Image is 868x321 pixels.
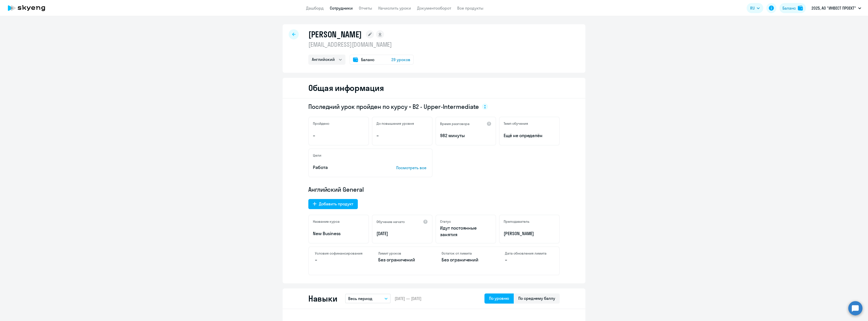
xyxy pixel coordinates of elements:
span: RU [750,5,755,11]
p: New Business [313,230,364,237]
h2: Общая информация [308,83,384,93]
p: Без ограничений [442,257,490,263]
p: [DATE] [376,230,428,237]
span: Баланс [361,57,374,63]
h5: Время разговора [440,121,470,126]
p: – [315,257,363,263]
p: 982 минуты [440,132,492,139]
h4: Остаток от лимита [442,251,490,256]
h5: До повышения уровня [376,121,414,126]
button: Весь период [345,294,391,303]
img: balance [798,6,803,11]
a: Сотрудники [330,6,353,11]
h5: Темп обучения [504,121,528,126]
h5: Цели [313,153,321,158]
h5: Обучение начато [376,219,405,224]
span: Ещё не определён [504,132,555,139]
div: Баланс [782,5,796,11]
h4: Условия софинансирования [315,251,363,256]
div: По среднему баллу [518,295,555,301]
h4: Дата обновления лимита [505,251,553,256]
button: Добавить продукт [308,199,358,209]
p: Работа [313,164,381,171]
a: Дашборд [306,6,324,11]
div: Добавить продукт [319,201,353,207]
p: – [376,132,428,139]
span: Английский General [308,185,364,193]
span: [DATE] — [DATE] [395,296,421,301]
p: – [505,257,553,263]
h2: Навыки [308,293,337,304]
button: 2025, АО "ИНВЕСТ ПРОЕКТ" [809,2,864,14]
p: Весь период [348,295,372,302]
a: Все продукты [457,6,483,11]
a: Отчеты [359,6,372,11]
h5: Название курса [313,219,340,224]
button: RU [747,3,763,13]
p: Посмотреть все [396,165,428,171]
p: Идут постоянные занятия [440,225,492,238]
h4: Лимит уроков [378,251,426,256]
h5: Статус [440,219,451,224]
a: Начислить уроки [378,6,411,11]
div: По уровню [489,295,509,301]
p: [EMAIL_ADDRESS][DOMAIN_NAME] [308,40,414,48]
p: 2025, АО "ИНВЕСТ ПРОЕКТ" [811,5,856,11]
span: 29 уроков [391,57,410,63]
p: – [313,132,364,139]
a: Документооборот [417,6,451,11]
p: Без ограничений [378,257,426,263]
h5: Преподаватель [504,219,529,224]
h5: Пройдено [313,121,329,126]
h1: [PERSON_NAME] [308,29,362,39]
p: [PERSON_NAME] [504,230,555,237]
span: Последний урок пройден по курсу • B2 - Upper-Intermediate [308,103,479,111]
button: Балансbalance [779,3,806,13]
